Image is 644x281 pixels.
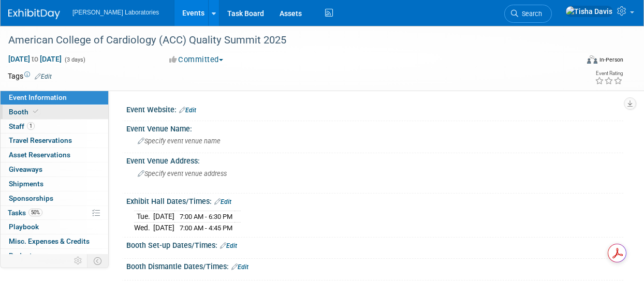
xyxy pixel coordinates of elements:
[504,5,552,23] a: Search
[9,194,53,202] span: Sponsorships
[35,73,52,80] a: Edit
[153,211,174,223] td: [DATE]
[126,194,623,207] div: Exhibit Hall Dates/Times:
[9,252,32,260] span: Budget
[126,153,623,166] div: Event Venue Address:
[1,134,108,147] a: Travel Reservations
[1,220,108,234] a: Playbook
[153,223,174,233] td: [DATE]
[180,224,232,232] span: 7:00 AM - 4:45 PM
[9,223,39,231] span: Playbook
[87,254,109,268] td: Toggle Event Tabs
[220,242,237,249] a: Edit
[9,136,72,144] span: Travel Reservations
[1,177,108,191] a: Shipments
[587,55,597,64] img: Format-Inperson.png
[1,120,108,134] a: Staff1
[9,165,42,173] span: Giveaways
[9,180,43,188] span: Shipments
[28,209,42,216] span: 50%
[518,10,542,18] span: Search
[27,122,35,130] span: 1
[1,105,108,119] a: Booth
[64,56,85,63] span: (3 days)
[134,223,153,233] td: Wed.
[138,137,221,145] span: Specify event venue name
[180,213,232,220] span: 7:00 AM - 6:30 PM
[30,55,40,63] span: to
[1,191,108,205] a: Sponsorships
[1,249,108,263] a: Budget
[9,93,67,101] span: Event Information
[1,234,108,248] a: Misc. Expenses & Credits
[9,122,35,130] span: Staff
[5,31,570,50] div: American College of Cardiology (ACC) Quality Summit 2025
[134,211,153,223] td: Tue.
[126,121,623,134] div: Event Venue Name:
[8,54,62,64] span: [DATE] [DATE]
[8,71,52,81] td: Tags
[9,108,40,116] span: Booth
[126,102,623,115] div: Event Website:
[166,54,227,65] button: Committed
[138,170,227,178] span: Specify event venue address
[231,263,248,271] a: Edit
[8,9,60,19] img: ExhibitDay
[1,162,108,176] a: Giveaways
[8,209,42,217] span: Tasks
[565,6,613,17] img: Tisha Davis
[126,259,623,272] div: Booth Dismantle Dates/Times:
[179,107,196,114] a: Edit
[1,148,108,162] a: Asset Reservations
[534,54,623,69] div: Event Format
[72,9,159,16] span: [PERSON_NAME] Laboratories
[9,237,90,245] span: Misc. Expenses & Credits
[595,71,623,76] div: Event Rating
[599,56,623,64] div: In-Person
[214,198,231,205] a: Edit
[69,254,87,268] td: Personalize Event Tab Strip
[9,151,70,159] span: Asset Reservations
[126,238,623,251] div: Booth Set-up Dates/Times:
[1,91,108,105] a: Event Information
[33,109,38,114] i: Booth reservation complete
[1,206,108,220] a: Tasks50%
